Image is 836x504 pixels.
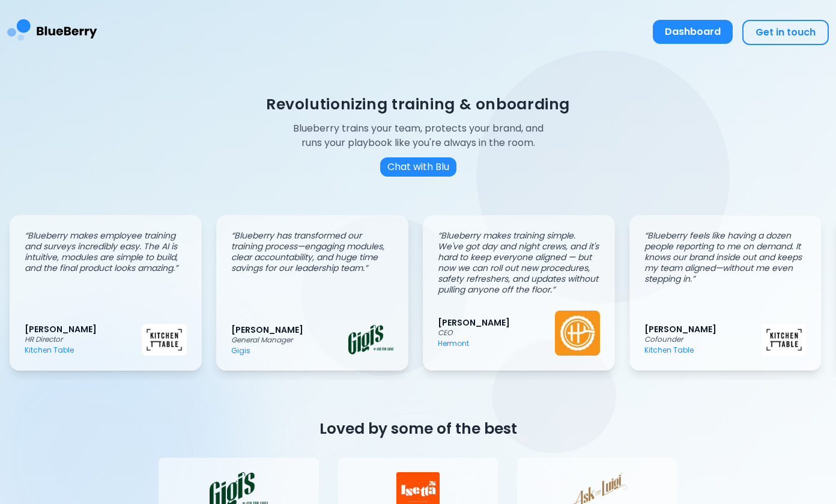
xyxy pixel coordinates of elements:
p: “ Blueberry feels like having a dozen people reporting to me on demand. It knows our brand inside... [644,230,807,284]
p: Hermont [438,339,555,348]
span: Get in touch [756,25,816,39]
img: Gigis logo [348,325,393,354]
h2: Loved by some of the best [159,419,677,439]
p: “ Blueberry has transformed our training process—engaging modules, clear accountability, and huge... [231,230,393,273]
p: General Manager [231,335,348,345]
p: “ Blueberry makes training simple. We've got day and night crews, and it's hard to keep everyone ... [438,230,600,295]
p: HR Director [25,335,142,344]
p: Kitchen Table [644,345,762,355]
p: Cofounder [644,335,762,344]
p: [PERSON_NAME] [644,324,762,335]
h1: Revolutionizing training & onboarding [266,94,570,114]
button: Dashboard [653,20,733,44]
p: Blueberry trains your team, protects your brand, and runs your playbook like you're always in the... [283,121,553,150]
p: “ Blueberry makes employee training and surveys incredibly easy. The AI is intuitive, modules are... [25,230,187,273]
img: BlueBerry Logo [7,10,97,55]
a: Dashboard [653,20,733,45]
p: CEO [438,328,555,338]
p: [PERSON_NAME] [231,324,348,335]
button: Get in touch [742,20,829,45]
img: Kitchen Table logo [142,324,187,355]
button: Chat with Blu [380,157,456,177]
img: Kitchen Table logo [762,324,807,355]
p: Kitchen Table [25,345,142,355]
p: Gigis [231,346,348,356]
img: Hermont logo [555,311,600,356]
p: [PERSON_NAME] [438,317,555,328]
p: [PERSON_NAME] [25,324,142,335]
